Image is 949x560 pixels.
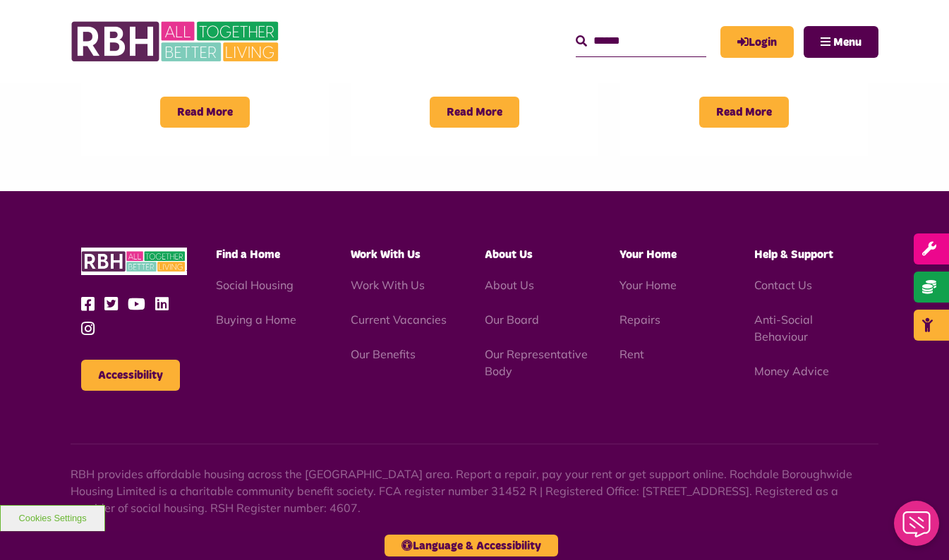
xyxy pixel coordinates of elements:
span: Help & Support [754,249,833,260]
p: RBH provides affordable housing across the [GEOGRAPHIC_DATA] area. Report a repair, pay your rent... [71,465,878,516]
a: Our Board [485,312,539,327]
button: Navigation [804,26,878,58]
input: Search [576,26,706,56]
span: Read More [430,97,519,128]
a: Your Home [619,278,677,292]
a: Anti-Social Behaviour [754,312,813,343]
a: Current Vacancies [351,312,447,327]
iframe: Netcall Web Assistant for live chat [885,497,949,560]
img: RBH [71,14,282,69]
a: Our Benefits [351,347,416,361]
a: Social Housing - open in a new tab [216,278,294,292]
a: Our Representative Body [485,347,588,378]
a: Contact Us [754,278,812,292]
img: RBH [81,248,187,275]
button: Accessibility [81,360,180,391]
span: Find a Home [216,249,280,260]
span: Read More [699,97,789,128]
button: Language & Accessibility [385,535,558,556]
span: Work With Us [351,249,421,260]
span: Read More [160,97,250,128]
span: Your Home [619,249,677,260]
span: About Us [485,249,533,260]
span: Menu [833,37,862,48]
a: Buying a Home [216,312,296,327]
a: MyRBH [720,26,794,58]
a: Work With Us [351,278,425,292]
a: Rent [619,347,644,361]
a: Money Advice [754,364,829,378]
a: About Us [485,278,534,292]
a: Repairs [619,312,660,327]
